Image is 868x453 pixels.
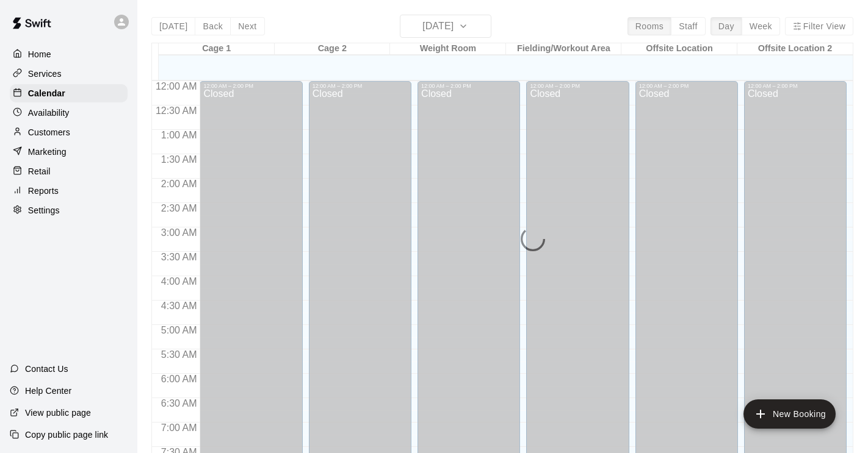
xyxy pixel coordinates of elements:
[10,84,128,102] a: Calendar
[530,83,625,89] div: 12:00 AM – 2:00 PM
[158,154,200,165] span: 1:30 AM
[506,43,622,55] div: Fielding/Workout Area
[153,105,200,116] span: 12:30 AM
[10,162,128,180] a: Retail
[25,385,71,397] p: Help Center
[158,179,200,189] span: 2:00 AM
[28,185,59,197] p: Reports
[28,146,67,158] p: Marketing
[153,81,200,91] span: 12:00 AM
[158,130,200,140] span: 1:00 AM
[621,43,737,55] div: Offsite Location
[158,374,200,384] span: 6:00 AM
[158,227,200,238] span: 3:00 AM
[25,407,91,419] p: View public page
[748,83,843,89] div: 12:00 AM – 2:00 PM
[10,65,128,83] a: Services
[28,126,70,138] p: Customers
[28,107,70,119] p: Availability
[737,43,853,55] div: Offsite Location 2
[28,68,62,80] p: Services
[390,43,506,55] div: Weight Room
[158,203,200,213] span: 2:30 AM
[10,182,128,200] a: Reports
[10,45,128,63] a: Home
[639,83,734,89] div: 12:00 AM – 2:00 PM
[28,48,51,60] p: Home
[158,325,200,335] span: 5:00 AM
[158,276,200,287] span: 4:00 AM
[158,349,200,360] span: 5:30 AM
[313,83,408,89] div: 12:00 AM – 2:00 PM
[28,87,65,99] p: Calendar
[10,143,128,161] a: Marketing
[203,83,298,89] div: 12:00 AM – 2:00 PM
[10,201,128,219] a: Settings
[158,252,200,262] span: 3:30 AM
[421,83,516,89] div: 12:00 AM – 2:00 PM
[159,43,275,55] div: Cage 1
[158,301,200,311] span: 4:30 AM
[10,123,128,141] a: Customers
[28,204,60,216] p: Settings
[743,399,836,429] button: add
[25,429,108,441] p: Copy public page link
[158,423,200,433] span: 7:00 AM
[275,43,391,55] div: Cage 2
[158,398,200,408] span: 6:30 AM
[25,363,68,375] p: Contact Us
[28,165,51,177] p: Retail
[10,104,128,122] a: Availability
